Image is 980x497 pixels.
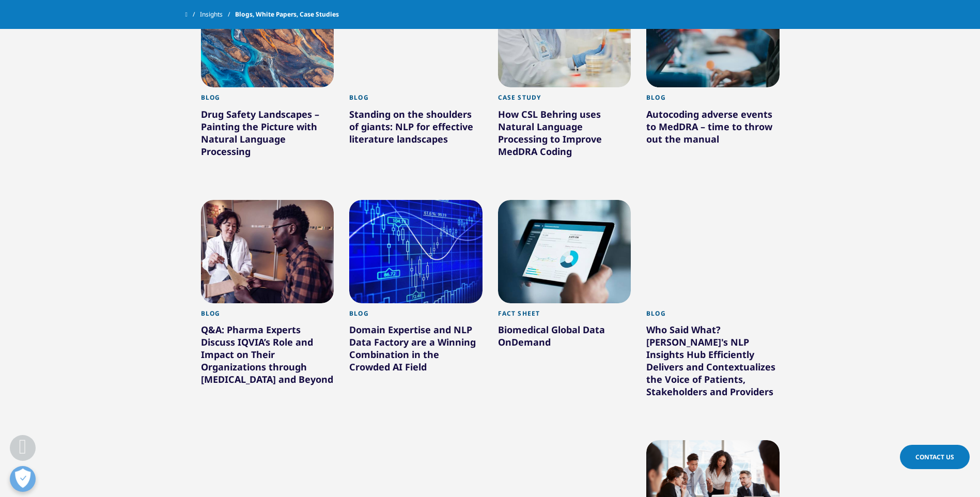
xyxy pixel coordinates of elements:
[646,303,780,425] a: Blog Who Said What? [PERSON_NAME]'s NLP Insights Hub Efficiently Delivers and Contextualizes the ...
[201,87,334,184] a: Blog Drug Safety Landscapes – Painting the Picture with Natural Language Processing
[349,309,483,323] div: Blog
[349,323,483,377] div: Domain Expertise and NLP Data Factory are a Winning Combination in the Crowded AI Field
[498,94,631,107] div: Case Study
[498,108,631,162] div: How CSL Behring uses Natural Language Processing to Improve MedDRA Coding
[10,466,36,492] button: Open Preferences
[201,309,334,323] div: Blog
[646,323,780,402] div: Who Said What? [PERSON_NAME]'s NLP Insights Hub Efficiently Delivers and Contextualizes the Voice...
[201,323,334,390] div: Q&A: Pharma Experts Discuss IQVIA’s Role and Impact on Their Organizations through [MEDICAL_DATA]...
[349,87,483,172] a: Blog Standing on the shoulders of giants: NLP for effective literature landscapes
[646,87,780,172] a: Blog Autocoding adverse events to MedDRA – time to throw out the manual
[498,87,631,184] a: Case Study How CSL Behring uses Natural Language Processing to Improve MedDRA Coding
[200,5,235,24] a: Insights
[646,309,780,323] div: Blog
[349,94,483,107] div: Blog
[349,303,483,400] a: Blog Domain Expertise and NLP Data Factory are a Winning Combination in the Crowded AI Field
[201,94,334,107] div: Blog
[498,309,631,323] div: Fact Sheet
[235,5,339,24] span: Blogs, White Papers, Case Studies
[201,108,334,162] div: Drug Safety Landscapes – Painting the Picture with Natural Language Processing
[900,445,970,469] a: Contact Us
[498,323,631,352] div: Biomedical Global Data OnDemand
[201,303,334,412] a: Blog Q&A: Pharma Experts Discuss IQVIA’s Role and Impact on Their Organizations through [MEDICAL_...
[646,94,780,107] div: Blog
[915,453,954,461] span: Contact Us
[349,108,483,149] div: Standing on the shoulders of giants: NLP for effective literature landscapes
[498,303,631,375] a: Fact Sheet Biomedical Global Data OnDemand
[646,108,780,149] div: Autocoding adverse events to MedDRA – time to throw out the manual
